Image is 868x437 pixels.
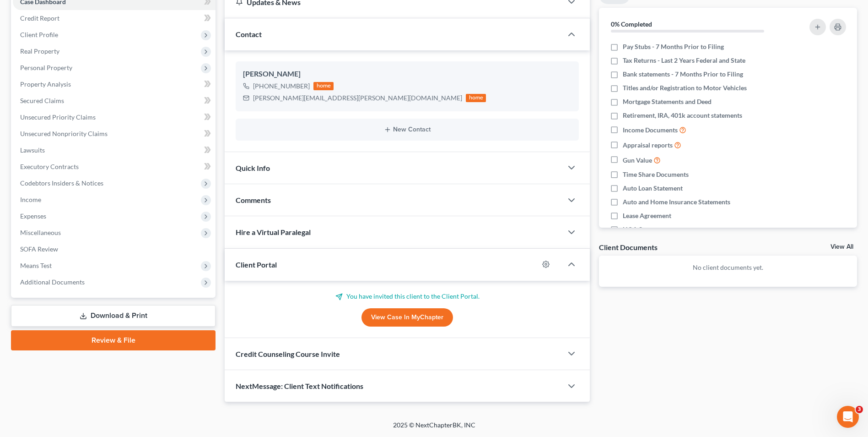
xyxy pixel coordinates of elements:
a: Credit Report [13,10,216,27]
a: Executory Contracts [13,158,216,175]
span: Lease Agreement [623,211,671,220]
span: Time Share Documents [623,170,689,179]
div: 2025 © NextChapterBK, INC [173,421,695,437]
a: View Case in MyChapter [361,308,453,327]
span: Credit Counseling Course Invite [236,350,340,358]
span: HOA Statement [623,225,668,234]
p: No client documents yet. [606,263,850,272]
span: Appraisal reports [623,141,673,150]
span: Property Analysis [20,80,71,88]
div: home [466,94,486,102]
div: Client Documents [599,242,658,252]
span: Hire a Virtual Paralegal [236,228,311,236]
a: Secured Claims [13,93,216,109]
span: Miscellaneous [20,229,61,236]
span: Contact [236,30,262,38]
span: Expenses [20,212,46,220]
iframe: Intercom live chat [837,406,859,428]
a: Lawsuits [13,142,216,158]
span: Lawsuits [20,146,45,154]
span: Gun Value [623,156,652,165]
a: View All [830,244,853,250]
span: Bank statements - 7 Months Prior to Filing [623,70,743,79]
span: Unsecured Nonpriority Claims [20,130,108,137]
a: Property Analysis [13,76,216,93]
span: Income [20,196,41,203]
div: [PERSON_NAME][EMAIL_ADDRESS][PERSON_NAME][DOMAIN_NAME] [253,93,462,103]
a: Unsecured Nonpriority Claims [13,126,216,142]
span: Unsecured Priority Claims [20,113,96,121]
span: NextMessage: Client Text Notifications [236,382,363,390]
span: Comments [236,196,271,204]
span: Credit Report [20,14,59,22]
a: Review & File [11,330,216,350]
strong: 0% Completed [611,20,652,28]
span: Auto and Home Insurance Statements [623,197,730,207]
span: Personal Property [20,64,72,71]
span: Retirement, IRA, 401k account statements [623,111,742,120]
span: Real Property [20,47,59,55]
div: [PERSON_NAME] [243,69,571,80]
button: New Contact [243,126,571,133]
span: Auto Loan Statement [623,184,683,193]
span: Titles and/or Registration to Motor Vehicles [623,83,747,93]
span: Client Portal [236,260,277,269]
span: Codebtors Insiders & Notices [20,179,103,187]
span: Executory Contracts [20,163,79,170]
div: home [313,82,334,90]
a: Unsecured Priority Claims [13,109,216,126]
span: Quick Info [236,164,270,172]
span: 3 [856,406,863,413]
span: Additional Documents [20,278,85,286]
span: Means Test [20,262,52,269]
span: Secured Claims [20,97,64,104]
span: Pay Stubs - 7 Months Prior to Filing [623,42,724,51]
a: Download & Print [11,305,216,327]
span: SOFA Review [20,245,58,253]
p: You have invited this client to the Client Portal. [236,292,579,301]
div: [PHONE_NUMBER] [253,82,310,91]
span: Tax Returns - Last 2 Years Federal and State [623,56,745,65]
span: Income Documents [623,126,678,135]
a: SOFA Review [13,241,216,257]
span: Client Profile [20,31,58,38]
span: Mortgage Statements and Deed [623,97,712,106]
